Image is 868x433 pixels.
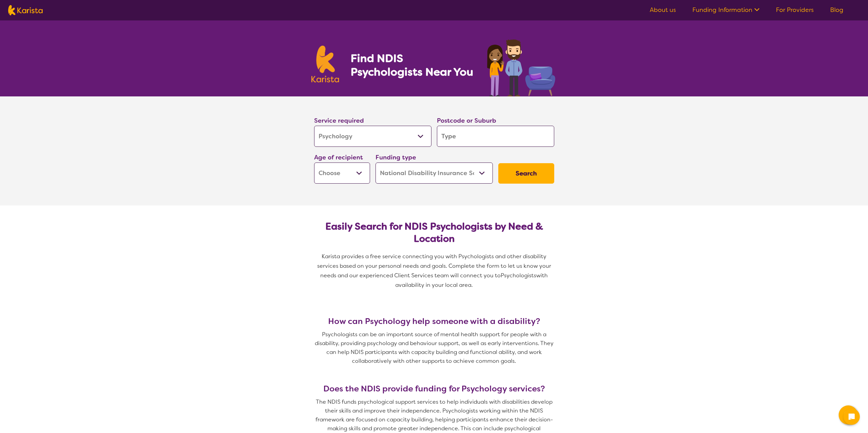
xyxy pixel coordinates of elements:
label: Funding type [376,153,416,161]
img: Karista logo [8,5,43,15]
h1: Find NDIS Psychologists Near You [351,51,477,79]
label: Service required [314,117,364,125]
a: Funding Information [692,6,760,14]
a: Blog [830,6,843,14]
a: About us [650,6,676,14]
span: Karista provides a free service connecting you with Psychologists and other disability services b... [317,253,553,279]
label: Postcode or Suburb [437,117,496,125]
button: Channel Menu [839,405,858,424]
img: psychology [485,37,557,96]
p: Psychologists can be an important source of mental health support for people with a disability, p... [311,330,557,366]
button: Search [498,163,554,184]
label: Age of recipient [314,153,363,161]
span: Psychologists [501,272,536,279]
input: Type [437,126,554,147]
h3: How can Psychology help someone with a disability? [311,316,557,326]
h3: Does the NDIS provide funding for Psychology services? [311,384,557,393]
img: Karista logo [311,46,339,82]
a: For Providers [776,6,814,14]
h2: Easily Search for NDIS Psychologists by Need & Location [320,220,549,245]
